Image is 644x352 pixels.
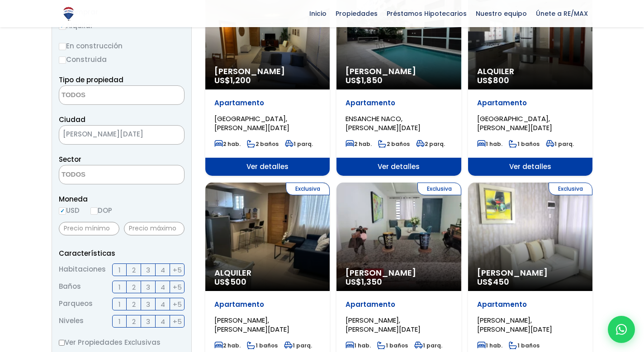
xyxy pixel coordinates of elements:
[146,299,150,310] span: 3
[477,140,502,148] span: 1 hab.
[59,222,119,235] input: Precio mínimo
[336,158,461,176] span: Ver detalles
[59,281,81,293] span: Baños
[361,276,382,287] span: 1,350
[59,54,185,65] label: Construida
[531,7,592,20] span: Únete a RE/MAX
[118,299,121,310] span: 1
[59,115,85,124] span: Ciudad
[416,140,445,148] span: 2 parq.
[173,282,182,293] span: +5
[377,342,408,349] span: 1 baños
[132,264,136,276] span: 2
[132,282,136,293] span: 2
[346,75,383,86] span: US$
[214,140,241,148] span: 2 hab.
[382,7,471,20] span: Préstamos Hipotecarios
[118,316,121,327] span: 1
[161,316,165,327] span: 4
[161,282,165,293] span: 4
[59,56,66,64] input: Construida
[477,300,583,309] p: Apartamento
[59,40,185,52] label: En construcción
[477,75,509,86] span: US$
[214,99,321,108] p: Apartamento
[230,276,246,287] span: 500
[214,67,321,76] span: [PERSON_NAME]
[493,75,509,86] span: 800
[214,75,251,86] span: US$
[346,114,421,132] span: ENSANCHE NACO, [PERSON_NAME][DATE]
[378,140,410,148] span: 2 baños
[214,276,246,287] span: US$
[477,114,552,132] span: [GEOGRAPHIC_DATA], [PERSON_NAME][DATE]
[59,128,161,141] span: SANTO DOMINGO DE GUZMÁN
[477,276,509,287] span: US$
[477,67,583,76] span: Alquiler
[468,158,592,176] span: Ver detalles
[146,264,150,276] span: 3
[247,140,279,148] span: 2 baños
[59,298,93,310] span: Parqueos
[170,131,175,139] span: ×
[477,342,502,349] span: 1 hab.
[59,193,185,205] span: Moneda
[118,264,121,276] span: 1
[346,268,452,277] span: [PERSON_NAME]
[59,155,81,164] span: Sector
[477,268,583,277] span: [PERSON_NAME]
[59,340,65,346] input: Ver Propiedades Exclusivas
[346,99,452,108] p: Apartamento
[124,222,185,235] input: Precio máximo
[493,276,509,287] span: 450
[284,342,312,349] span: 1 parq.
[59,337,185,348] label: Ver Propiedades Exclusivas
[346,276,382,287] span: US$
[90,207,98,215] input: DOP
[361,75,383,86] span: 1,850
[59,315,84,328] span: Niveles
[346,342,371,349] span: 1 hab.
[173,299,182,310] span: +5
[214,114,289,132] span: [GEOGRAPHIC_DATA], [PERSON_NAME][DATE]
[417,183,461,195] span: Exclusiva
[286,183,330,195] span: Exclusiva
[118,282,121,293] span: 1
[59,263,106,276] span: Habitaciones
[247,342,278,349] span: 1 baños
[346,315,421,334] span: [PERSON_NAME], [PERSON_NAME][DATE]
[214,342,241,349] span: 2 hab.
[59,125,185,145] span: SANTO DOMINGO DE GUZMÁN
[414,342,442,349] span: 1 parq.
[346,67,452,76] span: [PERSON_NAME]
[509,342,540,349] span: 1 baños
[161,299,165,310] span: 4
[146,282,150,293] span: 3
[59,165,147,185] textarea: Search
[59,207,66,215] input: USD
[205,158,330,176] span: Ver detalles
[59,43,66,50] input: En construcción
[214,300,321,309] p: Apartamento
[346,140,372,148] span: 2 hab.
[132,299,136,310] span: 2
[132,316,136,327] span: 2
[59,75,123,84] span: Tipo de propiedad
[230,75,251,86] span: 1,200
[173,316,182,327] span: +5
[59,248,185,259] p: Características
[346,300,452,309] p: Apartamento
[161,128,175,142] button: Remove all items
[305,7,331,20] span: Inicio
[471,7,531,20] span: Nuestro equipo
[90,205,112,216] label: DOP
[331,7,382,20] span: Propiedades
[477,315,552,334] span: [PERSON_NAME], [PERSON_NAME][DATE]
[214,315,289,334] span: [PERSON_NAME], [PERSON_NAME][DATE]
[146,316,150,327] span: 3
[509,140,540,148] span: 1 baños
[59,86,147,105] textarea: Search
[477,99,583,108] p: Apartamento
[59,205,80,216] label: USD
[161,264,165,276] span: 4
